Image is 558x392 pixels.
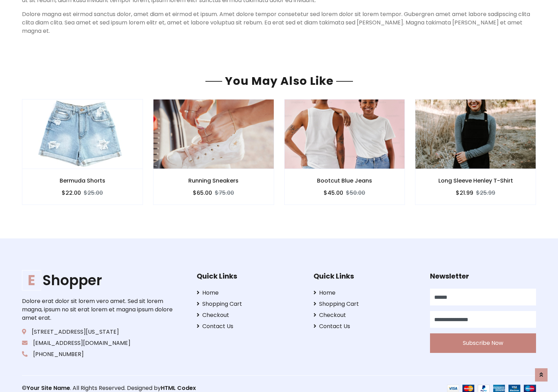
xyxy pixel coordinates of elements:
del: $25.00 [84,189,103,197]
a: Contact Us [314,322,420,331]
del: $50.00 [346,189,365,197]
a: Your Site Name [27,384,70,392]
a: Bermuda Shorts $22.00$25.00 [22,99,143,205]
p: Dolore erat dolor sit lorem vero amet. Sed sit lorem magna, ipsum no sit erat lorem et magna ipsu... [22,297,175,322]
button: Subscribe Now [430,333,536,353]
h6: Running Sneakers [153,177,274,184]
p: Dolore magna est eirmod sanctus dolor, amet diam et eirmod et ipsum. Amet dolore tempor consetetu... [22,10,536,35]
a: Running Sneakers $65.00$75.00 [153,99,274,205]
span: E [22,270,41,290]
h5: Quick Links [314,272,420,280]
p: [EMAIL_ADDRESS][DOMAIN_NAME] [22,339,175,347]
h6: Bermuda Shorts [22,177,143,184]
h6: $65.00 [193,190,212,196]
a: Bootcut Blue Jeans $45.00$50.00 [284,99,405,205]
a: Checkout [314,311,420,319]
del: $75.00 [215,189,234,197]
h6: $45.00 [324,190,343,196]
a: Long Sleeve Henley T-Shirt $21.99$25.99 [415,99,536,205]
a: HTML Codex [161,384,196,392]
h6: $21.99 [456,190,473,196]
p: [PHONE_NUMBER] [22,350,175,358]
a: Shopping Cart [314,300,420,308]
a: Shopping Cart [197,300,303,308]
a: Checkout [197,311,303,319]
h5: Newsletter [430,272,536,280]
h6: $22.00 [62,190,81,196]
h6: Long Sleeve Henley T-Shirt [415,177,536,184]
h1: Shopper [22,272,175,289]
p: [STREET_ADDRESS][US_STATE] [22,328,175,336]
a: Home [197,289,303,297]
h6: Bootcut Blue Jeans [285,177,405,184]
span: You May Also Like [222,73,336,89]
del: $25.99 [476,189,495,197]
a: EShopper [22,272,175,289]
a: Contact Us [197,322,303,331]
a: Home [314,289,420,297]
h5: Quick Links [197,272,303,280]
